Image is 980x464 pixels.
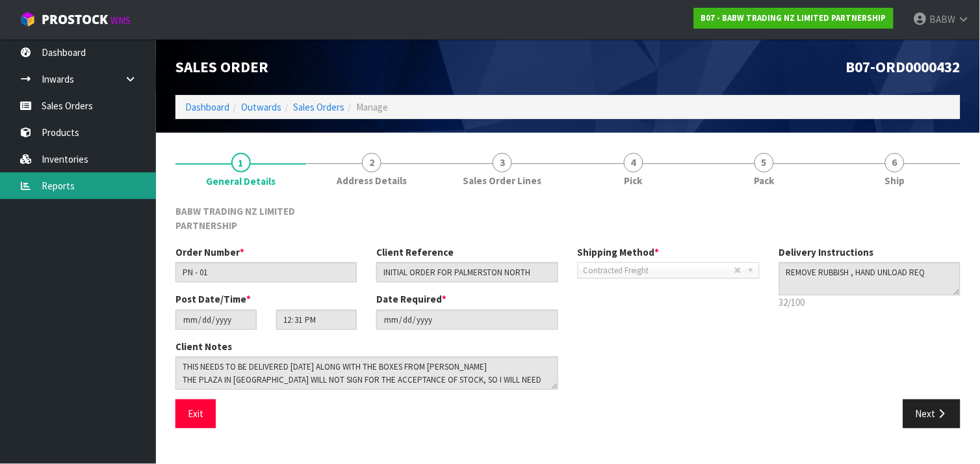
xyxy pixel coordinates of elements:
[185,101,229,113] a: Dashboard
[624,153,643,172] span: 4
[376,245,454,259] label: Client Reference
[754,174,774,187] span: Pack
[356,101,388,113] span: Manage
[779,295,961,309] p: 32/100
[885,174,905,187] span: Ship
[110,14,131,27] small: WMS
[493,153,512,172] span: 3
[930,13,956,25] span: BABW
[885,153,905,172] span: 6
[293,101,344,113] a: Sales Orders
[175,195,961,438] span: General Details
[175,340,232,353] label: Client Notes
[175,400,216,428] button: Exit
[19,11,36,27] img: cube-alt.png
[42,11,108,28] span: ProStock
[376,292,446,306] label: Date Required
[231,153,251,172] span: 1
[337,174,407,187] span: Address Details
[578,245,660,259] label: Shipping Method
[625,174,643,187] span: Pick
[701,12,886,23] strong: B07 - BABW TRADING NZ LIMITED PARTNERSHIP
[175,205,295,231] span: BABW TRADING NZ LIMITED PARTNERSHIP
[463,174,542,187] span: Sales Order Lines
[903,400,961,428] button: Next
[846,57,961,76] span: B07-ORD0000432
[175,262,357,282] input: Order Number
[175,57,268,76] span: Sales Order
[175,245,244,259] label: Order Number
[754,153,774,172] span: 5
[584,263,734,279] span: Contracted Freight
[376,262,558,282] input: Client Reference
[779,245,874,259] label: Delivery Instructions
[241,101,281,113] a: Outwards
[362,153,381,172] span: 2
[206,174,276,188] span: General Details
[175,292,251,306] label: Post Date/Time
